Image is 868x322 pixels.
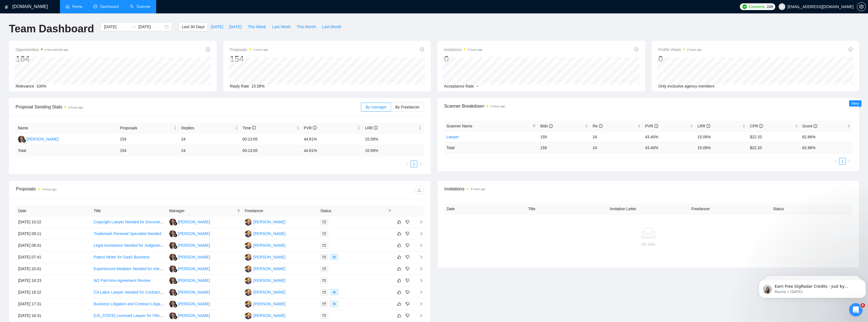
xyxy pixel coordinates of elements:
span: CPR [750,124,763,128]
a: DS[PERSON_NAME] [18,137,59,141]
input: End date [138,24,164,30]
img: gigradar-bm.png [173,222,177,226]
button: right [846,158,852,164]
td: $22.33 [748,131,800,142]
div: [PERSON_NAME] [178,254,210,260]
button: This Week [244,22,269,31]
img: DS [169,230,176,237]
li: Previous Page [832,158,839,164]
td: [DATE] 18:22 [16,287,91,298]
span: dislike [406,313,409,318]
span: swap-right [132,25,136,29]
button: dislike [404,312,411,319]
td: 15.58 % [363,145,424,156]
span: mail [323,290,326,294]
div: Proposals [16,185,220,194]
span: Manager [169,208,235,214]
th: Name [16,123,118,134]
span: right [415,279,423,282]
span: info-circle [549,124,553,128]
span: By manager [365,105,386,109]
td: Copyright Lawyer Needed for Document Signing [91,216,167,228]
span: left [834,159,837,163]
span: dislike [406,220,409,224]
span: dashboard [93,4,97,8]
span: Invitations [444,46,483,53]
td: 24 [179,145,240,156]
td: 00:13:05 [240,145,302,156]
span: right [419,162,422,166]
span: By Freelancer [395,105,420,109]
img: DS [169,265,176,272]
td: 24 [590,142,643,153]
div: [PERSON_NAME] [178,277,210,284]
a: Experienced Mediator Needed for International Joint Venture Dispute [94,267,213,271]
span: [DATE] [211,24,223,30]
button: left [832,158,839,164]
span: like [397,302,401,306]
time: 4 hours ago [490,105,505,108]
a: DS[PERSON_NAME] [169,301,210,306]
img: PD [245,289,252,296]
button: like [396,312,403,319]
a: PD[PERSON_NAME] [245,266,285,271]
li: 1 [411,161,417,167]
img: Profile image for Mariia [6,17,15,26]
td: 62.86 % [800,142,852,153]
a: [US_STATE] Licensed Lawyer for Filing Injunction [94,313,180,318]
td: Experienced Mediator Needed for International Joint Venture Dispute [91,263,167,275]
a: DS[PERSON_NAME] [169,278,210,282]
span: -- [476,84,479,88]
button: [DATE] [208,22,226,31]
span: Scanner Breakdown [444,103,852,110]
div: [PERSON_NAME] [178,289,210,295]
td: 44.81 % [302,145,363,156]
span: filter [532,124,536,128]
button: dislike [404,242,411,249]
td: [DATE] 20:41 [16,263,91,275]
span: info-circle [374,126,378,130]
div: [PERSON_NAME] [253,277,285,284]
span: info-circle [634,47,638,51]
img: gigradar-bm.png [173,292,177,296]
img: gigradar-bm.png [173,280,177,284]
span: right [847,159,851,163]
a: setting [857,4,866,9]
span: dislike [406,231,409,236]
th: Date [16,205,91,216]
span: info-circle [848,47,852,51]
span: like [397,220,401,224]
img: PD [245,277,252,284]
td: Total [16,145,118,156]
time: a few seconds ago [45,48,68,51]
div: [PERSON_NAME] [178,242,210,248]
span: [DATE] [229,24,241,30]
span: Status [320,208,386,214]
button: right [417,161,424,167]
span: mail [323,220,326,224]
div: [PERSON_NAME] [178,266,210,272]
div: [PERSON_NAME] [178,301,210,307]
a: PD[PERSON_NAME] [245,301,285,306]
span: info-circle [759,124,763,128]
button: download [415,185,424,194]
span: LRR [697,124,710,128]
span: 15.58% [251,84,265,88]
td: [DATE] 09:11 [16,228,91,240]
time: 4 hours ago [471,188,485,191]
span: download [415,188,423,192]
time: 4 hours ago [468,48,483,51]
span: like [397,278,401,283]
img: DS [169,242,176,249]
time: 4 hours ago [42,188,57,191]
th: Date [444,204,526,214]
span: info-circle [706,124,710,128]
img: DS [169,277,176,284]
span: filter [388,209,391,212]
h1: Team Dashboard [9,22,94,35]
td: 154 [118,145,179,156]
span: eye [333,255,336,259]
span: right [415,220,423,224]
time: 4 hours ago [253,48,268,51]
span: 6 [860,303,865,308]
